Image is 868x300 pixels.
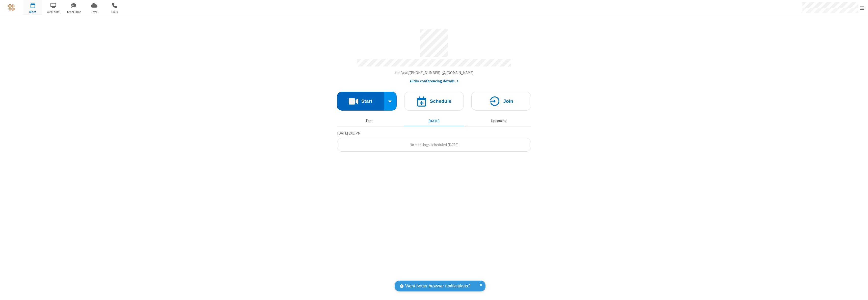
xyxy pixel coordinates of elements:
h4: Start [361,99,372,104]
button: Audio conferencing details [410,78,459,84]
iframe: Chat [855,287,864,296]
h4: Schedule [430,99,451,104]
button: Start [337,92,384,111]
span: Meet [23,10,42,14]
span: Want better browser notifications? [405,283,470,289]
span: Webinars [44,10,63,14]
img: QA Selenium DO NOT DELETE OR CHANGE [8,4,15,11]
button: [DATE] [404,116,465,126]
span: Team Chat [64,10,83,14]
h4: Join [503,99,513,104]
section: Account details [337,25,531,84]
span: [DATE] 2:01 PM [337,131,361,136]
section: Today's Meetings [337,130,531,152]
span: No meetings scheduled [DATE] [410,142,458,147]
span: Copy my meeting room link [395,70,474,75]
button: Schedule [404,92,464,111]
div: Start conference options [384,92,397,111]
button: Join [471,92,531,111]
button: Copy my meeting room linkCopy my meeting room link [395,70,474,76]
span: Calls [105,10,124,14]
span: Drive [85,10,104,14]
button: Upcoming [468,116,529,126]
button: Past [339,116,400,126]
